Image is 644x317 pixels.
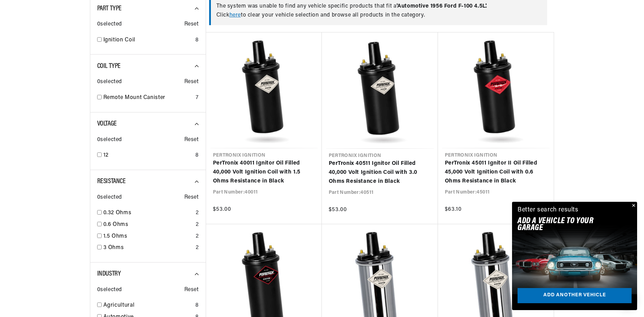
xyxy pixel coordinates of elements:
[97,20,122,29] span: 0 selected
[196,209,199,218] div: 2
[196,232,199,241] div: 2
[103,232,193,241] a: 1.5 Ohms
[97,63,121,70] span: Coil Type
[195,301,199,310] div: 8
[103,151,193,160] a: 12
[97,270,121,277] span: Industry
[518,288,632,304] a: Add another vehicle
[97,193,122,202] span: 0 selected
[97,120,117,127] span: Voltage
[184,78,199,87] span: Reset
[103,209,193,218] a: 0.32 Ohms
[196,244,199,252] div: 2
[229,12,241,18] a: here
[184,286,199,295] span: Reset
[97,78,122,87] span: 0 selected
[195,151,199,160] div: 8
[196,220,199,229] div: 2
[97,286,122,295] span: 0 selected
[184,20,199,29] span: Reset
[97,5,122,12] span: Part Type
[184,193,199,202] span: Reset
[97,178,126,185] span: Resistance
[445,159,547,186] a: PerTronix 45011 Ignitor II Oil Filled 45,000 Volt Ignition Coil with 0.6 Ohms Resistance in Black
[518,218,614,232] h2: Add A VEHICLE to your garage
[518,205,579,215] div: Better search results
[213,159,315,186] a: PerTronix 40011 Ignitor Oil Filled 40,000 Volt Ignition Coil with 1.5 Ohms Resistance in Black
[103,93,193,102] a: Remote Mount Canister
[103,36,193,45] a: Ignition Coil
[629,202,637,210] button: Close
[196,93,199,102] div: 7
[184,136,199,145] span: Reset
[329,159,431,186] a: PerTronix 40511 Ignitor Oil Filled 40,000 Volt Ignition Coil with 3.0 Ohms Resistance in Black
[97,136,122,145] span: 0 selected
[397,3,487,9] span: ' Automotive 1956 Ford F-100 4.5L '.
[103,220,193,229] a: 0.6 Ohms
[103,301,193,310] a: Agricultural
[195,36,199,45] div: 8
[103,244,193,252] a: 3 Ohms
